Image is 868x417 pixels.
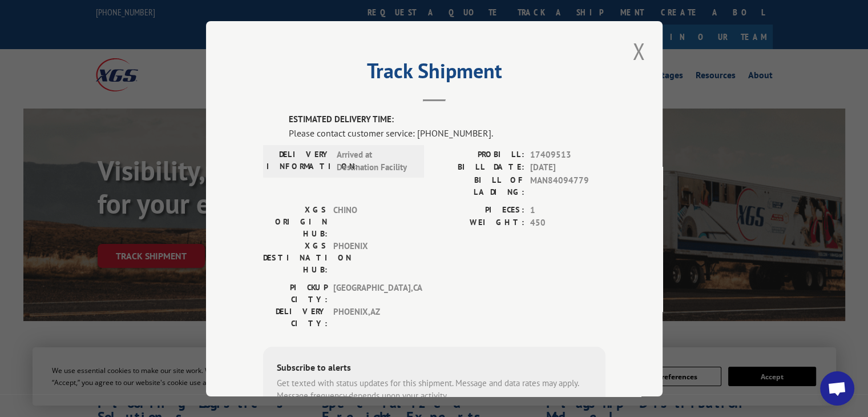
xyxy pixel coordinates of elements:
[434,174,524,198] label: BILL OF LADING:
[530,216,605,230] span: 450
[820,371,854,406] a: Open chat
[277,376,592,402] div: Get texted with status updates for this shipment. Message and data rates may apply. Message frequ...
[530,203,605,216] span: 1
[263,305,328,329] label: DELIVERY CITY:
[263,63,605,85] h2: Track Shipment
[289,113,605,126] label: ESTIMATED DELIVERY TIME:
[434,203,524,216] label: PIECES:
[267,148,331,174] label: DELIVERY INFORMATION:
[530,148,605,161] span: 17409513
[337,148,414,174] span: Arrived at Destination Facility
[434,161,524,174] label: BILL DATE:
[530,161,605,174] span: [DATE]
[263,239,328,275] label: XGS DESTINATION HUB:
[434,216,524,230] label: WEIGHT:
[289,126,605,139] div: Please contact customer service: [PHONE_NUMBER].
[263,281,328,305] label: PICKUP CITY:
[263,203,328,239] label: XGS ORIGIN HUB:
[333,305,410,329] span: PHOENIX , AZ
[333,239,410,275] span: PHOENIX
[530,174,605,198] span: MAN84094779
[333,203,410,239] span: CHINO
[434,148,524,161] label: PROBILL:
[629,35,648,67] button: Close modal
[333,281,410,305] span: [GEOGRAPHIC_DATA] , CA
[277,360,592,376] div: Subscribe to alerts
